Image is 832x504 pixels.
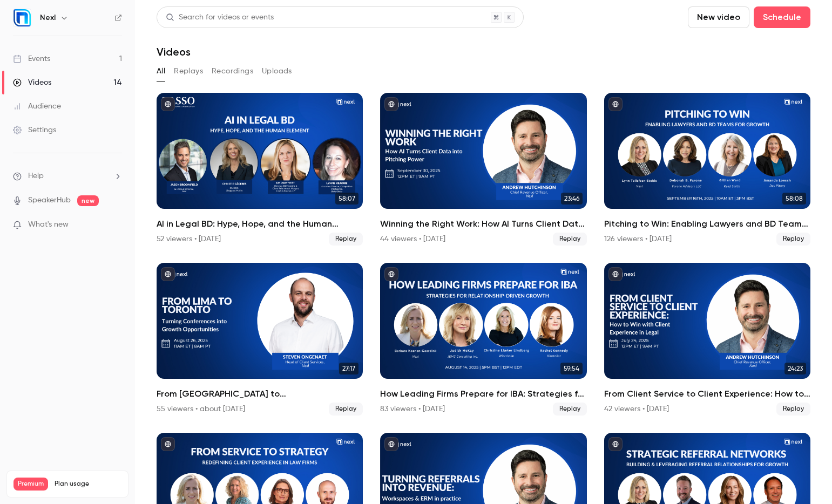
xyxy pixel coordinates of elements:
button: All [157,63,165,80]
li: help-dropdown-opener [13,171,122,182]
button: published [608,437,623,451]
a: SpeakerHub [28,195,71,206]
a: 24:23From Client Service to Client Experience: How to Win with Client Experience in Legal42 viewe... [604,263,810,416]
div: Search for videos or events [166,12,274,23]
a: 58:08Pitching to Win: Enabling Lawyers and BD Teams for Growth126 viewers • [DATE]Replay [604,93,810,246]
div: Settings [13,125,56,135]
span: Replay [553,233,587,246]
a: 23:46Winning the Right Work: How AI Turns Client Data into Pitching Power44 viewers • [DATE]Replay [380,93,586,246]
span: 58:08 [782,193,806,205]
div: 55 viewers • about [DATE] [157,404,245,414]
h2: From [GEOGRAPHIC_DATA] to [GEOGRAPHIC_DATA]: Turning Conferences into Growth Opportunities [157,387,363,400]
span: Replay [329,403,363,416]
span: Plan usage [55,480,121,488]
span: 59:54 [560,363,583,374]
button: published [161,97,175,111]
a: 27:17From [GEOGRAPHIC_DATA] to [GEOGRAPHIC_DATA]: Turning Conferences into Growth Opportunities55... [157,263,363,416]
button: Schedule [754,6,810,28]
span: new [77,195,99,206]
a: 58:07AI in Legal BD: Hype, Hope, and the Human Element52 viewers • [DATE]Replay [157,93,363,246]
button: published [161,267,175,281]
div: 44 viewers • [DATE] [380,234,445,244]
h2: How Leading Firms Prepare for IBA: Strategies for Relationship-Driven Growth [380,387,586,400]
span: Help [28,171,44,182]
span: Replay [776,233,810,246]
div: 42 viewers • [DATE] [604,404,669,414]
button: Replays [174,63,203,80]
li: AI in Legal BD: Hype, Hope, and the Human Element [157,93,363,246]
h2: Winning the Right Work: How AI Turns Client Data into Pitching Power [380,217,586,230]
div: 83 viewers • [DATE] [380,404,445,414]
button: Recordings [212,63,253,80]
h2: AI in Legal BD: Hype, Hope, and the Human Element [157,217,363,230]
div: 52 viewers • [DATE] [157,234,221,244]
iframe: Noticeable Trigger [109,220,122,230]
div: Audience [13,101,61,112]
span: 58:07 [335,193,358,205]
li: How Leading Firms Prepare for IBA: Strategies for Relationship-Driven Growth [380,263,586,416]
button: published [384,267,398,281]
div: 126 viewers • [DATE] [604,234,672,244]
h6: Nexl [40,12,56,23]
li: From Lima to Toronto: Turning Conferences into Growth Opportunities [157,263,363,416]
h2: Pitching to Win: Enabling Lawyers and BD Teams for Growth [604,217,810,230]
span: Premium [13,478,48,491]
div: Events [13,53,50,64]
span: Replay [553,403,587,416]
div: Videos [13,77,51,88]
button: Uploads [262,63,292,80]
button: published [384,437,398,451]
img: Nexl [13,9,31,26]
li: Pitching to Win: Enabling Lawyers and BD Teams for Growth [604,93,810,246]
li: From Client Service to Client Experience: How to Win with Client Experience in Legal [604,263,810,416]
section: Videos [157,6,810,498]
button: New video [688,6,749,28]
h2: From Client Service to Client Experience: How to Win with Client Experience in Legal [604,387,810,400]
span: 27:17 [339,363,358,374]
span: 23:46 [561,193,583,205]
span: 24:23 [784,363,806,374]
span: What's new [28,219,69,230]
button: published [608,97,623,111]
button: published [161,437,175,451]
li: Winning the Right Work: How AI Turns Client Data into Pitching Power [380,93,586,246]
button: published [384,97,398,111]
span: Replay [329,233,363,246]
button: published [608,267,623,281]
a: 59:54How Leading Firms Prepare for IBA: Strategies for Relationship-Driven Growth83 viewers • [DA... [380,263,586,416]
span: Replay [776,403,810,416]
h1: Videos [157,45,191,58]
